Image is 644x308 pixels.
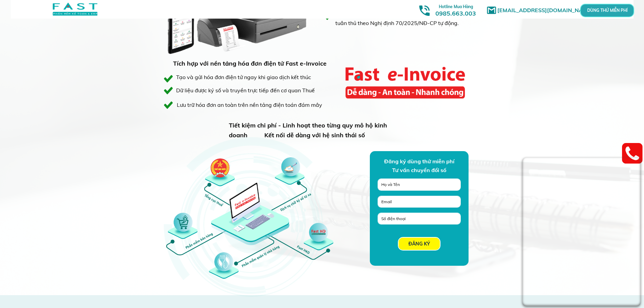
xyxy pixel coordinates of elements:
div: Lưu trữ hóa đơn an toàn trên nền tảng điện toán đám mây [177,101,324,110]
h3: Hỗ trợ gửi dữ liệu đến cơ quan thuế qua kết nối chuẩn, tuân thủ theo Nghị định 70/2025/NĐ-CP tự đ... [335,10,481,28]
h1: [EMAIL_ADDRESS][DOMAIN_NAME] [497,6,597,15]
div: Dữ liệu được ký số và truyền trực tiếp đến cơ quan Thuế [176,86,338,95]
input: Số điện thoại [380,213,459,224]
h3: Tích hợp với nền tảng hóa đơn điện tử Fast e-Invoice [173,59,328,69]
p: DÙNG THỬ MIỄN PHÍ [599,9,615,13]
span: Hotline Mua Hàng [439,4,473,9]
h3: Tiết kiệm chi phí - Linh hoạt theo từng quy mô hộ kinh doanh [229,121,407,140]
p: ĐĂNG KÝ [399,238,440,250]
input: Email [380,196,459,207]
div: Tạo và gửi hóa đơn điện tử ngay khi giao dịch kết thúc [176,73,311,82]
h3: 0985.663.003 [428,2,483,17]
div: Kết nối dễ dàng với hệ sinh thái số [264,131,371,140]
div: Đăng ký dùng thử miễn phí Tư vấn chuyển đổi số [352,157,487,174]
input: Họ và Tên [380,179,459,190]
